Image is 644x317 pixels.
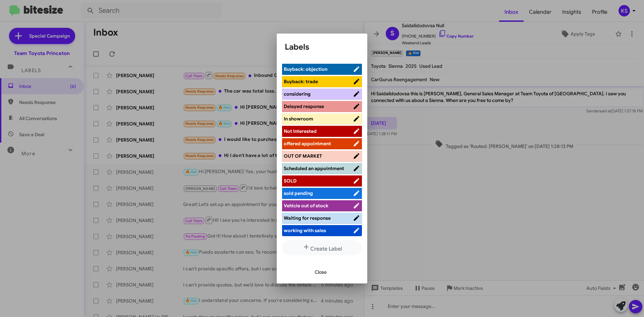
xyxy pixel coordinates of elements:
[284,190,313,196] span: sold pending
[284,66,327,72] span: Buyback: objection
[284,116,313,122] span: In showroom
[284,141,331,147] span: offered appointment
[284,103,324,109] span: Delayed response
[315,266,327,278] span: Close
[309,266,332,278] button: Close
[284,153,322,159] span: OUT OF MARKET
[282,240,362,255] button: Create Label
[284,165,344,171] span: Scheduled an appointment
[284,128,317,134] span: Not Interested
[284,227,326,233] span: working with sales
[284,78,318,85] span: Buyback: trade
[284,178,297,184] span: SOLD
[284,203,328,209] span: Vehicle out of stock
[284,215,331,221] span: Waiting for response
[285,42,359,52] h1: Labels
[284,91,311,97] span: considering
